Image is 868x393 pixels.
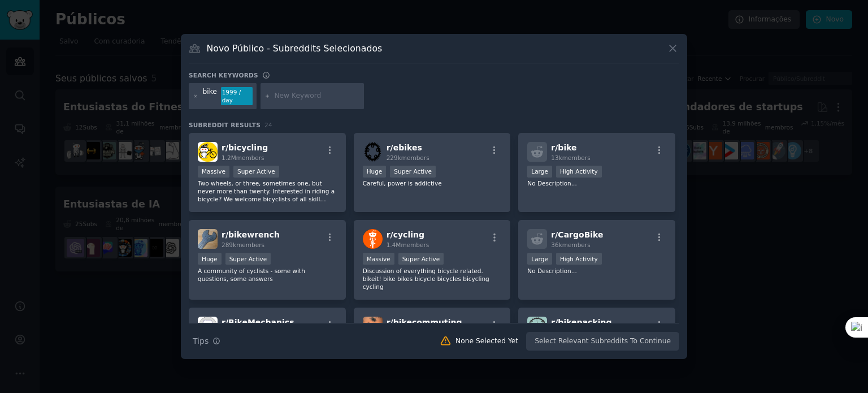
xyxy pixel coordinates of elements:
span: r/ bike [551,143,576,152]
h3: Search keywords [189,71,258,79]
input: New Keyword [274,91,360,101]
div: None Selected Yet [455,336,518,347]
font: Novo Público - Subreddits Selecionados [207,43,383,54]
p: No Description... [527,179,666,187]
p: Discussion of everything bicycle related. bikeit! bike bikes bicycle bicycles bicycling cycling [363,267,502,291]
div: bike [203,87,217,105]
span: 36k members [551,241,590,248]
span: r/ bikecommuting [387,318,462,327]
span: Tips [193,335,209,347]
span: r/ ebikes [387,143,422,152]
div: Huge [198,253,222,265]
div: Super Active [398,253,444,265]
div: Super Active [225,253,271,265]
span: r/ cycling [387,230,424,239]
span: r/ bicycling [222,143,268,152]
span: 1.2M members [222,154,264,161]
div: Large [527,166,552,178]
p: No Description... [527,267,666,275]
span: r/ bikepacking [551,318,611,327]
button: Tips [189,331,224,351]
div: High Activity [556,166,602,178]
span: 1.4M members [387,241,429,248]
div: Massive [198,166,229,178]
img: bikepacking [527,317,547,336]
div: Large [527,253,552,265]
p: Two wheels, or three, sometimes one, but never more than twenty. Interested in riding a bicycle? ... [198,179,337,203]
span: r/ bikewrench [222,230,280,239]
span: 289k members [222,241,264,248]
span: 24 [264,122,272,128]
img: BikeMechanics [198,317,218,336]
img: bicycling [198,142,218,162]
span: 13k members [551,154,590,161]
div: Super Active [233,166,279,178]
div: Super Active [390,166,436,178]
span: Subreddit Results [189,121,261,129]
img: ebikes [363,142,383,162]
img: cycling [363,229,383,249]
img: bikewrench [198,229,218,249]
div: High Activity [556,253,602,265]
div: Huge [363,166,387,178]
span: r/ BikeMechanics [222,318,294,327]
img: bikecommuting [363,317,383,336]
span: 229k members [387,154,429,161]
span: r/ CargoBike [551,230,603,239]
p: Careful, power is addictive [363,179,502,187]
p: A community of cyclists - some with questions, some answers [198,267,337,283]
div: 1999 / day [221,87,253,105]
div: Massive [363,253,394,265]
